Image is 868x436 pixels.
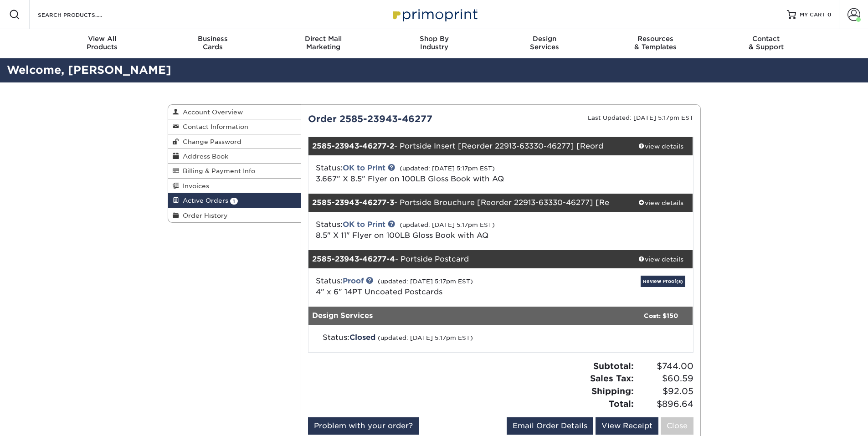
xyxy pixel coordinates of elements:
a: Account Overview [168,105,301,119]
div: Marketing [268,35,379,51]
a: Close [661,417,693,435]
span: Address Book [179,153,228,160]
a: OK to Print [343,220,385,229]
span: Business [157,35,268,43]
span: $92.05 [637,385,693,398]
input: SEARCH PRODUCTS..... [37,9,126,20]
a: view details [629,250,693,268]
span: Invoices [179,182,209,190]
span: Shop By [379,35,489,43]
div: - Portside Brouchure [Reorder 22913-63330-46277] [Re [308,194,629,212]
a: BusinessCards [157,29,268,58]
span: Design [489,35,600,43]
a: OK to Print [343,164,385,172]
a: 4" x 6" 14PT Uncoated Postcards [316,287,442,296]
strong: 2585-23943-46277-4 [312,255,395,263]
div: - Portside Postcard [308,250,629,268]
strong: Total: [609,399,634,409]
small: Last Updated: [DATE] 5:17pm EST [588,114,693,121]
strong: Cost: $150 [644,312,678,319]
div: - Portside Insert [Reorder 22913-63330-46277] [Reord [308,137,629,155]
a: Proof [343,277,364,285]
div: Cards [157,35,268,51]
small: (updated: [DATE] 5:17pm EST) [400,221,495,228]
a: Shop ByIndustry [379,29,489,58]
div: view details [629,142,693,151]
span: 0 [827,11,832,18]
a: view details [629,137,693,155]
a: Direct MailMarketing [268,29,379,58]
span: MY CART [800,11,826,19]
a: Invoices [168,179,301,193]
span: $896.64 [637,398,693,410]
strong: Shipping: [591,386,634,396]
strong: Subtotal: [593,361,634,371]
small: (updated: [DATE] 5:17pm EST) [400,165,495,172]
span: Change Password [179,138,241,145]
div: & Support [711,35,822,51]
div: Services [489,35,600,51]
a: Address Book [168,149,301,164]
div: Industry [379,35,489,51]
div: & Templates [600,35,711,51]
a: Resources& Templates [600,29,711,58]
a: Problem with your order? [308,417,419,435]
span: Account Overview [179,108,243,116]
strong: Design Services [312,311,373,320]
span: View All [47,35,158,43]
a: Billing & Payment Info [168,164,301,178]
a: Email Order Details [507,417,593,435]
span: Contact Information [179,123,248,130]
span: Active Orders [179,197,228,204]
strong: Sales Tax: [590,373,634,383]
div: Status: [316,332,562,343]
a: Contact& Support [711,29,822,58]
div: Status: [309,219,565,241]
div: view details [629,198,693,207]
span: 3.667" X 8.5" Flyer on 100LB Gloss Book with AQ [316,174,504,183]
img: Primoprint [389,5,480,24]
span: Order History [179,212,228,219]
div: Status: [309,163,565,185]
span: Contact [711,35,822,43]
a: Review Proof(s) [641,276,685,287]
a: View Receipt [596,417,658,435]
a: Contact Information [168,119,301,134]
span: Resources [600,35,711,43]
div: Order 2585-23943-46277 [301,112,501,126]
span: $60.59 [637,372,693,385]
a: View AllProducts [47,29,158,58]
strong: 2585-23943-46277-2 [312,142,394,150]
span: 1 [230,198,238,205]
a: Order History [168,208,301,222]
span: Direct Mail [268,35,379,43]
span: $744.00 [637,360,693,373]
div: Status: [309,276,565,298]
span: Billing & Payment Info [179,167,255,174]
div: Products [47,35,158,51]
a: view details [629,194,693,212]
a: Change Password [168,134,301,149]
div: view details [629,255,693,264]
small: (updated: [DATE] 5:17pm EST) [378,278,473,285]
span: Closed [349,333,375,342]
a: Active Orders 1 [168,193,301,208]
a: DesignServices [489,29,600,58]
small: (updated: [DATE] 5:17pm EST) [378,334,473,341]
span: 8.5" X 11" Flyer on 100LB Gloss Book with AQ [316,231,488,240]
strong: 2585-23943-46277-3 [312,198,394,207]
